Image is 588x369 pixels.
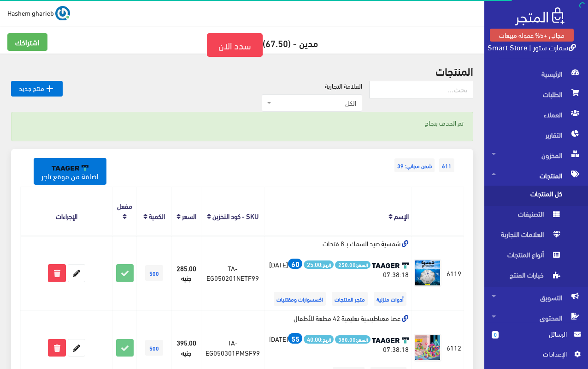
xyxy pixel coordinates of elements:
a: سدد الان [207,33,263,57]
a: العلامات التجارية [484,226,588,247]
span: الرسائل [506,329,567,339]
span: التسويق [492,287,581,308]
div: [DATE] 07:38:18 [267,259,409,279]
span: 500 [145,265,163,281]
span: التقارير [492,125,581,145]
div: [DATE] 07:38:18 [267,333,409,354]
a: مفعل [117,199,132,212]
a: الرئيسية [484,64,588,84]
td: 6119 [444,236,464,310]
span: شحن مجاني: 39 [394,158,435,172]
strong: 380.00 [338,335,356,343]
iframe: Drift Widget Chat Controller [11,306,46,341]
a: التقارير [484,125,588,145]
span: 500 [145,340,163,356]
a: خيارات المنتج [484,267,588,287]
span: أدوات منزلية [374,292,406,306]
label: العلامة التجارية [325,81,362,91]
a: المحتوى [484,308,588,328]
img: taager-logo-original.svg [372,262,409,269]
strong: 25.00 [307,260,321,269]
span: اﻹعدادات [499,349,566,359]
a: أنواع المنتجات [484,247,588,267]
span: الربح: [304,335,334,344]
h5: مدين - (67.50) [7,33,477,57]
span: الكل [262,94,362,112]
a: اشتراكك [7,33,47,51]
a: الإسم [394,209,409,222]
span: الربح: [304,260,334,269]
h2: المنتجات [11,65,473,77]
span: خيارات المنتج [492,267,562,287]
span: Hashem gharieb [7,7,54,18]
a: السعر [182,209,196,222]
a: كل المنتجات [484,186,588,206]
span: 0 [492,331,499,339]
a: العملاء [484,104,588,125]
strong: 60 [291,258,300,269]
img: ... [55,6,70,21]
a: SKU - كود التخزين [212,209,259,222]
span: العلامات التجارية [492,226,562,247]
input: بحث... [369,81,473,98]
td: 285.00 جنيه [171,236,201,310]
img: . [515,7,564,25]
strong: 40.00 [307,334,321,344]
a: ... Hashem gharieb [7,6,70,20]
a: مجاني +5% عمولة مبيعات [490,29,574,42]
span: اكسسوارات ومقتنيات [274,292,326,306]
span: كل المنتجات [492,186,562,206]
i:  [44,83,55,94]
img: 7fa6b336-951d-43ce-bf5e-48584e41082f.png [414,334,441,362]
a: اﻹعدادات [492,349,581,363]
a: سمارت ستور | Smart Store [488,40,576,54]
a: التصنيفات [484,206,588,226]
td: TA-EG050201NETF99 [201,236,265,310]
span: 611 [439,158,454,172]
span: المنتجات [492,165,581,186]
span: أنواع المنتجات [492,247,562,267]
a: الكمية [149,209,165,222]
img: 8b02514c-018e-46da-801e-7901f7bfeca4.png [414,259,441,287]
span: متجر المنتجات [332,292,368,306]
a: الطلبات [484,84,588,104]
span: التصنيفات [492,206,562,226]
span: السعر: [335,335,370,343]
img: taager-logo-original.svg [52,165,88,171]
span: الرئيسية [492,64,581,84]
strong: 250.00 [338,260,356,268]
p: تم الحذف بنجاح [21,118,464,128]
a: منتج جديد [11,81,63,97]
th: الإجراءات [21,187,113,236]
span: السعر: [335,261,370,269]
span: المخزون [492,145,581,165]
span: المحتوى [492,308,581,328]
a: اضافة من موقع تاجر [34,158,106,185]
a: المنتجات [484,165,588,186]
strong: 55 [291,333,300,344]
a: المخزون [484,145,588,165]
span: الكل [273,98,356,108]
span: العملاء [492,104,581,125]
img: taager-logo-original.svg [372,337,409,344]
a: 0 الرسائل [492,329,581,349]
span: الطلبات [492,84,581,104]
td: شمسية صيد السمك بـ 8 فتحات [265,236,412,310]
